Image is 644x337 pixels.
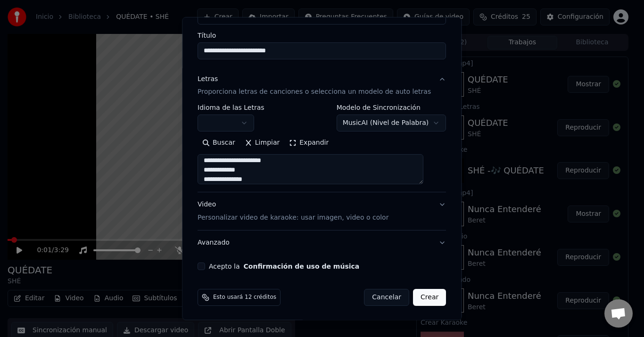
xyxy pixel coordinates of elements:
[364,289,410,306] button: Cancelar
[240,136,284,151] button: Limpiar
[198,88,431,97] p: Proporciona letras de canciones o selecciona un modelo de auto letras
[285,136,334,151] button: Expandir
[198,105,446,192] div: LetrasProporciona letras de canciones o selecciona un modelo de auto letras
[244,263,360,270] button: Acepto la
[413,289,446,306] button: Crear
[198,105,264,111] label: Idioma de las Letras
[198,193,446,230] button: VideoPersonalizar video de karaoke: usar imagen, video o color
[198,200,388,223] div: Video
[198,32,446,39] label: Título
[198,74,218,84] div: Letras
[198,136,240,151] button: Buscar
[198,231,446,255] button: Avanzado
[213,294,276,302] span: Esto usará 12 créditos
[337,105,446,111] label: Modelo de Sincronización
[198,67,446,105] button: LetrasProporciona letras de canciones o selecciona un modelo de auto letras
[209,263,359,270] label: Acepto la
[198,214,388,223] p: Personalizar video de karaoke: usar imagen, video o color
